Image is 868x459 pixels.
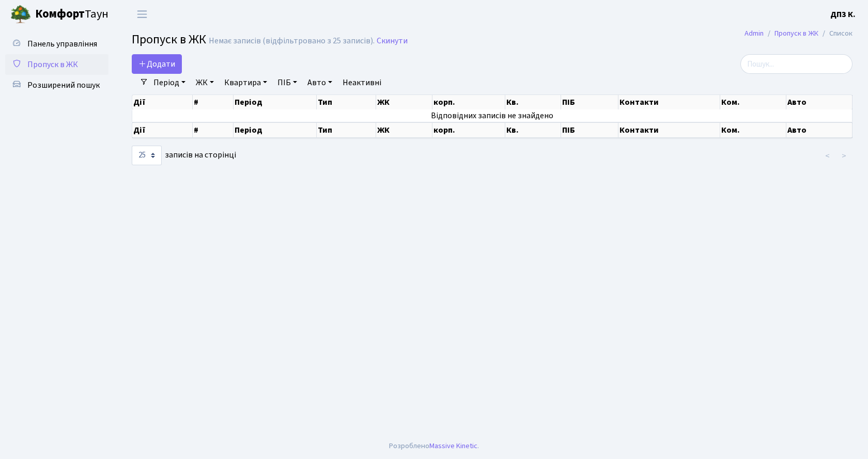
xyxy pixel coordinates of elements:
a: Admin [745,28,764,39]
button: Переключити навігацію [129,6,155,23]
label: записів на сторінці [132,146,236,165]
th: Ком. [720,122,786,138]
th: Тип [317,95,376,109]
a: Пропуск в ЖК [774,28,818,39]
th: Ком. [720,95,786,109]
a: Авто [303,74,336,91]
a: Massive Kinetic [429,440,477,451]
a: Розширений пошук [5,75,109,96]
th: Дії [132,122,193,138]
th: Кв. [505,95,561,109]
th: ПІБ [561,95,618,109]
th: Дії [132,95,193,109]
a: Квартира [220,74,271,91]
th: корп. [432,122,505,138]
a: Панель управління [5,34,109,54]
a: Додати [132,54,182,74]
img: logo.png [10,4,31,25]
th: # [193,95,234,109]
th: ЖК [376,122,432,138]
span: Додати [138,58,175,70]
b: Комфорт [35,6,85,22]
th: Авто [786,122,853,138]
th: Період [234,95,317,109]
div: Немає записів (відфільтровано з 25 записів). [209,36,375,46]
a: ЖК [192,74,218,91]
a: Неактивні [338,74,385,91]
span: Розширений пошук [27,80,100,91]
a: ПІБ [273,74,301,91]
th: корп. [432,95,505,109]
a: Період [149,74,190,91]
th: Контакти [618,122,720,138]
th: Авто [786,95,853,109]
th: ЖК [376,95,432,109]
td: Відповідних записів не знайдено [132,109,853,122]
b: ДП3 К. [830,9,856,20]
th: Тип [317,122,376,138]
span: Таун [35,6,109,23]
th: Контакти [618,95,720,109]
div: Розроблено . [389,440,479,452]
th: # [193,122,234,138]
li: Список [818,28,853,39]
input: Пошук... [740,54,853,74]
a: ДП3 К. [830,8,856,21]
th: Період [234,122,317,138]
nav: breadcrumb [729,23,868,44]
a: Скинути [377,36,408,46]
span: Пропуск в ЖК [132,30,206,49]
select: записів на сторінці [132,146,162,165]
span: Пропуск в ЖК [27,59,78,70]
a: Пропуск в ЖК [5,54,109,75]
span: Панель управління [27,38,97,50]
th: Кв. [505,122,561,138]
th: ПІБ [561,122,618,138]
